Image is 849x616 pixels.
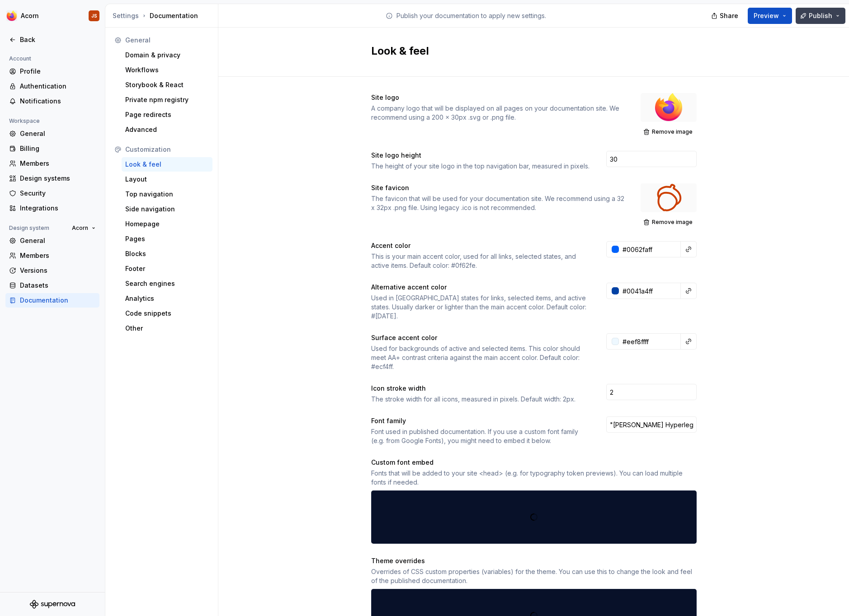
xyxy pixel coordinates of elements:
[5,53,35,64] div: Account
[5,186,99,201] a: Security
[20,189,96,198] div: Security
[5,293,99,308] a: Documentation
[125,279,209,288] div: Search engines
[371,416,590,425] div: Font family
[371,151,590,160] div: Site logo height
[20,67,96,76] div: Profile
[720,11,738,20] span: Share
[122,187,212,201] a: Top navigation
[5,233,99,248] a: General
[371,395,590,404] div: The stroke width for all icons, measured in pixels. Default width: 2px.
[113,11,139,20] button: Settings
[122,93,212,107] a: Private npm registry
[122,276,212,291] a: Search engines
[641,126,697,138] button: Remove image
[652,128,693,135] span: Remove image
[113,11,214,20] div: Documentation
[371,283,590,292] div: Alternative accent color
[122,122,212,137] a: Advanced
[5,263,99,278] a: Versions
[371,162,590,171] div: The height of your site logo in the top navigation bar, measured in pixels.
[371,294,590,321] div: Used in [GEOGRAPHIC_DATA] states for links, selected items, and active states. Usually darker or ...
[125,51,209,60] div: Domain & privacy
[5,248,99,263] a: Members
[20,97,96,106] div: Notifications
[619,241,681,257] input: e.g. #000000
[122,306,212,321] a: Code snippets
[125,190,209,199] div: Top navigation
[396,11,546,20] p: Publish your documentation to apply new settings.
[30,600,75,609] svg: Supernova Logo
[371,556,697,565] div: Theme overrides
[371,104,624,122] div: A company logo that will be displayed on all pages on your documentation site. We recommend using...
[5,141,99,156] a: Billing
[72,224,88,232] span: Acorn
[20,266,96,275] div: Versions
[20,35,96,44] div: Back
[91,12,97,19] div: JS
[20,236,96,245] div: General
[122,321,212,336] a: Other
[122,48,212,62] a: Domain & privacy
[641,216,697,229] button: Remove image
[5,201,99,215] a: Integrations
[371,252,590,270] div: This is your main accent color, used for all links, selected states, and active items. Default co...
[371,469,697,487] div: Fonts that will be added to your site <head> (e.g. for typography token previews). You can load m...
[125,65,209,75] div: Workflows
[5,278,99,293] a: Datasets
[125,205,209,214] div: Side navigation
[125,234,209,243] div: Pages
[20,174,96,183] div: Design systems
[5,223,53,233] div: Design system
[20,82,96,91] div: Authentication
[125,95,209,104] div: Private npm registry
[20,159,96,168] div: Members
[371,241,590,250] div: Accent color
[122,157,212,172] a: Look & feel
[20,251,96,260] div: Members
[20,204,96,213] div: Integrations
[125,264,209,273] div: Footer
[125,175,209,184] div: Layout
[606,151,697,167] input: 28
[20,129,96,138] div: General
[122,202,212,216] a: Side navigation
[122,232,212,246] a: Pages
[6,10,17,21] img: 894890ef-b4b9-4142-abf4-a08b65caed53.png
[371,333,590,342] div: Surface accent color
[125,219,209,229] div: Homepage
[122,291,212,306] a: Analytics
[606,416,697,433] input: Inter, Arial, sans-serif
[754,11,779,20] span: Preview
[20,144,96,153] div: Billing
[125,145,209,154] div: Customization
[125,309,209,318] div: Code snippets
[796,8,845,24] button: Publish
[809,11,832,20] span: Publish
[5,156,99,171] a: Members
[652,219,693,226] span: Remove image
[122,78,212,92] a: Storybook & React
[371,194,624,212] div: The favicon that will be used for your documentation site. We recommend using a 32 x 32px .png fi...
[2,6,103,26] button: AcornJS
[125,80,209,89] div: Storybook & React
[20,281,96,290] div: Datasets
[125,125,209,134] div: Advanced
[21,11,39,20] div: Acorn
[371,344,590,371] div: Used for backgrounds of active and selected items. This color should meet AA+ contrast criteria a...
[125,294,209,303] div: Analytics
[5,171,99,186] a: Design systems
[125,160,209,169] div: Look & feel
[371,384,590,393] div: Icon stroke width
[122,63,212,77] a: Workflows
[619,333,681,350] input: e.g. #000000
[371,427,590,445] div: Font used in published documentation. If you use a custom font family (e.g. from Google Fonts), y...
[122,172,212,187] a: Layout
[606,384,697,400] input: 2
[122,107,212,122] a: Page redirects
[125,110,209,119] div: Page redirects
[5,64,99,79] a: Profile
[371,183,624,192] div: Site favicon
[5,94,99,108] a: Notifications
